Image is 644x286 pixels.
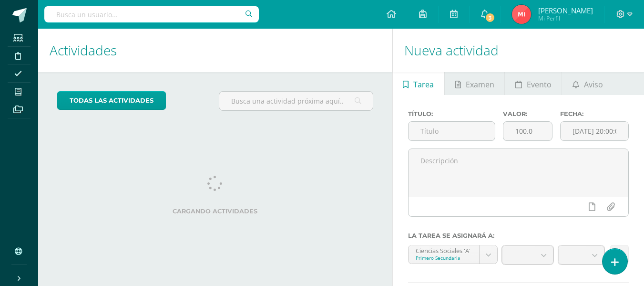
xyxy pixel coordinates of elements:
label: Título: [408,110,496,117]
input: Busca una actividad próxima aquí... [219,92,372,110]
span: 3 [485,12,495,23]
label: Valor: [503,110,552,117]
h1: Actividades [50,29,381,72]
span: Tarea [413,73,434,96]
input: Fecha de entrega [561,122,628,140]
a: Evento [505,72,562,95]
span: [PERSON_NAME] [538,6,593,15]
h1: Nueva actividad [404,29,633,72]
a: Tarea [393,72,444,95]
div: Primero Secundaria [416,254,472,261]
span: Examen [466,73,494,96]
input: Puntos máximos [503,122,552,140]
input: Busca un usuario... [44,6,259,22]
a: todas las Actividades [57,91,166,110]
a: Ciencias Sociales 'A'Primero Secundaria [409,245,497,264]
a: Aviso [562,72,613,95]
label: Cargando actividades [57,208,373,215]
div: Ciencias Sociales 'A' [416,245,472,254]
span: Aviso [584,73,603,96]
a: Examen [445,72,504,95]
label: La tarea se asignará a: [408,232,629,239]
span: Mi Perfil [538,14,593,22]
label: Fecha: [560,110,629,117]
img: a812bc87a8533d76724bfb54050ce3c9.png [512,5,531,24]
span: Evento [527,73,552,96]
input: Título [409,122,495,140]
